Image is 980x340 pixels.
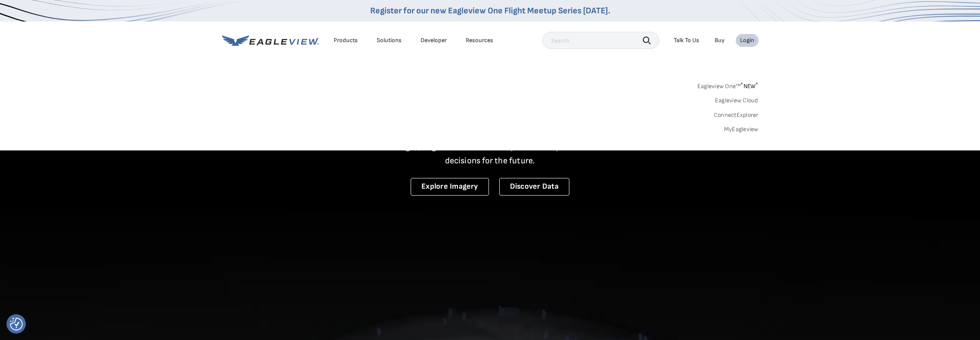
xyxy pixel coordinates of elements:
a: Register for our new Eagleview One Flight Meetup Series [DATE]. [370,6,610,16]
a: MyEagleview [724,126,759,133]
a: Eagleview Cloud [715,97,759,104]
a: Eagleview One™*NEW* [697,80,759,90]
div: Talk To Us [674,37,699,44]
a: Explore Imagery [411,178,489,196]
a: Buy [715,37,725,44]
div: Solutions [377,37,402,44]
div: Login [740,37,754,44]
span: NEW [740,83,758,90]
img: Revisit consent button [10,318,23,331]
div: Products [334,37,358,44]
a: ConnectExplorer [714,111,759,119]
a: Discover Data [499,178,569,196]
div: Resources [466,37,493,44]
input: Search [542,32,659,49]
a: Developer [421,37,447,44]
button: Consent Preferences [10,318,23,331]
